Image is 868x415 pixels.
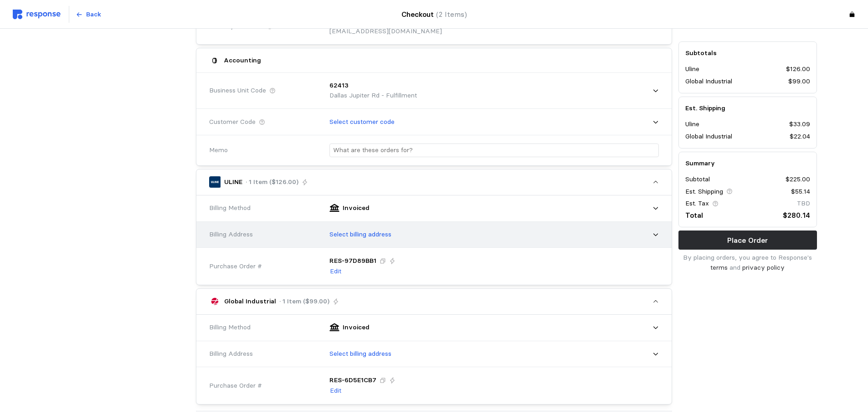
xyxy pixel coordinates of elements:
[329,26,442,36] p: [EMAIL_ADDRESS][DOMAIN_NAME]
[224,56,261,65] h5: Accounting
[436,10,467,19] span: (2 Items)
[685,103,810,113] h5: Est. Shipping
[797,199,810,209] p: TBD
[196,289,672,314] button: Global Industrial· 1 Item ($99.00)
[685,48,810,58] h5: Subtotals
[329,117,395,127] p: Select customer code
[685,77,732,87] p: Global Industrial
[329,230,391,240] p: Select billing address
[401,9,467,20] h4: Checkout
[685,187,723,197] p: Est. Shipping
[685,65,699,75] p: Uline
[685,132,732,142] p: Global Industrial
[685,120,699,130] p: Uline
[685,199,709,209] p: Est. Tax
[343,203,370,213] p: Invoiced
[329,375,376,385] p: RES-6D5E1CB7
[727,235,768,246] p: Place Order
[678,231,817,250] button: Place Order
[224,177,242,187] p: ULINE
[209,349,253,359] span: Billing Address
[209,117,256,127] span: Customer Code
[330,266,341,277] p: Edit
[209,230,253,240] span: Billing Address
[343,323,370,333] p: Invoiced
[196,169,672,195] button: ULINE· 1 Item ($126.00)
[209,145,228,155] span: Memo
[209,203,251,213] span: Billing Method
[224,297,276,307] p: Global Industrial
[330,386,341,396] p: Edit
[329,91,417,101] p: Dallas Jupiter Rd - Fulfillment
[86,10,101,20] p: Back
[329,256,376,266] p: RES-97D89BB1
[789,120,810,130] p: $33.09
[209,323,251,333] span: Billing Method
[685,159,810,168] h5: Summary
[685,210,703,221] p: Total
[790,132,810,142] p: $22.04
[329,385,342,396] button: Edit
[329,266,342,277] button: Edit
[329,349,391,359] p: Select billing address
[196,195,672,285] div: ULINE· 1 Item ($126.00)
[678,253,817,273] p: By placing orders, you agree to Response's and
[209,261,262,272] span: Purchase Order #
[685,175,710,185] p: Subtotal
[329,81,349,91] p: 62413
[13,10,61,19] img: svg%3e
[279,297,329,307] p: · 1 Item ($99.00)
[742,263,785,272] a: privacy policy
[786,175,810,185] p: $225.00
[788,77,810,87] p: $99.00
[710,263,728,272] a: terms
[209,86,266,96] span: Business Unit Code
[333,144,655,157] input: What are these orders for?
[791,187,810,197] p: $55.14
[783,210,810,221] p: $280.14
[786,65,810,75] p: $126.00
[71,6,106,23] button: Back
[209,381,262,391] span: Purchase Order #
[246,177,298,187] p: · 1 Item ($126.00)
[196,315,672,404] div: Global Industrial· 1 Item ($99.00)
